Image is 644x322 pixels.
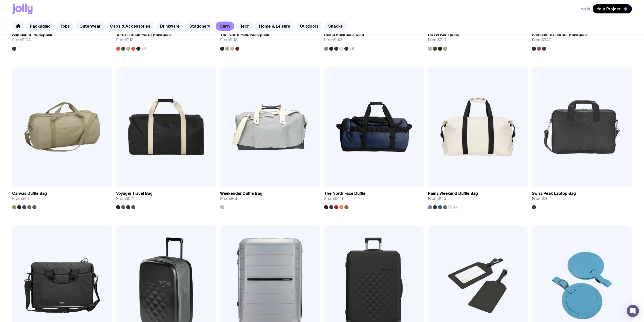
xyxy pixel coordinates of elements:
span: +7 [453,205,458,209]
span: $240 [542,37,551,43]
span: $118 [126,37,134,43]
a: The North Face BackpackFrom$118 [220,28,320,51]
a: Outdoors [296,22,323,31]
span: From [532,37,551,43]
span: $92 [126,196,133,201]
h3: Samsonite Backpack [12,32,52,37]
h3: Voyager Travel Bag [116,191,153,196]
a: Carry [216,22,234,31]
h3: Swiss Peak Laptop Bag [532,191,576,196]
span: From [324,196,343,201]
span: +4 [141,47,147,51]
button: Log In [578,4,590,13]
span: From [12,37,31,43]
a: Drinkware [156,22,184,31]
h3: Weekender Duffle Bag [220,191,262,196]
h3: URTH Backpack [428,32,459,37]
a: Tops [56,22,74,31]
span: From [324,37,342,43]
a: Samsonite Leather BackpackFrom$240 [532,28,632,51]
span: From [12,196,29,201]
a: Tech [236,22,254,31]
span: $143 [438,196,446,201]
a: Snacks [324,22,347,31]
h3: The North Face Duffle [324,191,365,196]
span: $118 [230,37,238,43]
span: From [220,196,237,201]
span: From [428,37,446,43]
a: Home & Leisure [255,22,294,31]
h3: Rains Weekend Duffle Bag [428,191,478,196]
a: Rains Weekend Duffle BagFrom$143+7 [428,187,528,209]
a: Stationery [185,22,214,31]
span: $44 [22,196,29,201]
span: $103 [22,37,31,43]
h3: Rains Backpack Mini [324,32,364,37]
a: Caps & Accessories [106,22,154,31]
span: From [116,196,133,201]
a: Voyager Travel BagFrom$92 [116,187,216,209]
h3: Samsonite Leather Backpack [532,32,588,37]
a: The North Face DuffleFrom$233 [324,187,424,209]
span: $68 [230,196,237,201]
a: URTH BackpackFrom$210 [428,28,528,51]
span: $28 [542,196,549,201]
a: Samsonite BackpackFrom$103 [12,28,112,51]
span: From [428,196,446,201]
span: From [116,37,134,43]
span: Your Project [597,6,621,11]
a: Weekender Duffle BagFrom$68 [220,187,320,209]
span: $233 [334,196,343,201]
span: From [220,37,238,43]
a: Rains Backpack MiniFrom$143+6 [324,28,424,51]
h3: The North Face Backpack [220,32,269,37]
span: $143 [334,37,342,43]
a: Packaging [26,22,55,31]
h3: Canvas Duffle Bag [12,191,47,196]
span: +6 [349,47,354,51]
span: $210 [438,37,446,43]
h3: Terra Thread Earth Backpack [116,32,172,37]
a: Outerwear [75,22,105,31]
a: Swiss Peak Laptop BagFrom$28 [532,187,632,209]
span: From [532,196,549,201]
button: Your Project [593,4,632,13]
div: Open Intercom Messenger [627,305,639,317]
a: Canvas Duffle BagFrom$44 [12,187,112,209]
a: Terra Thread Earth BackpackFrom$118+4 [116,28,216,51]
